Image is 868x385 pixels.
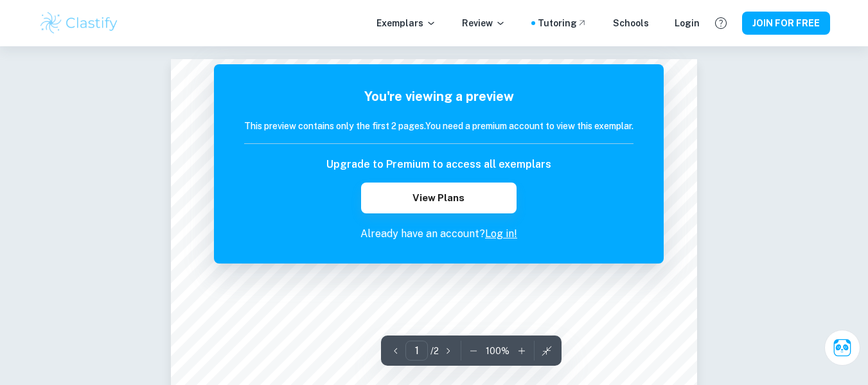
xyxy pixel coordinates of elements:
h5: You're viewing a preview [244,87,633,106]
h6: Upgrade to Premium to access all exemplars [326,157,551,172]
h6: This preview contains only the first 2 pages. You need a premium account to view this exemplar. [244,119,633,133]
p: 100 % [486,344,509,358]
p: Review [462,16,506,30]
p: Exemplars [376,16,436,30]
button: View Plans [361,183,517,213]
a: Log in! [485,228,517,240]
button: Help and Feedback [710,12,732,34]
a: Tutoring [538,16,587,30]
p: Already have an account? [244,226,633,242]
a: Login [675,16,700,30]
p: / 2 [430,344,439,358]
a: Schools [613,16,649,30]
button: JOIN FOR FREE [742,12,830,35]
button: Ask Clai [824,330,860,366]
img: Clastify logo [39,10,120,36]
